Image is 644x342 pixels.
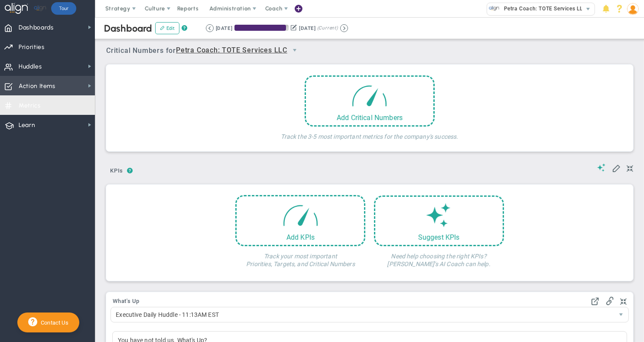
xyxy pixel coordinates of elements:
[317,24,338,32] span: (Current)
[19,19,54,37] span: Dashboards
[375,233,503,241] div: Suggest KPIs
[19,116,35,134] span: Learn
[299,24,315,32] div: [DATE]
[234,25,289,31] div: Period Progress: 95% Day 87 of 91 with 4 remaining.
[374,246,504,268] h4: Need help choosing the right KPIs? [PERSON_NAME]'s AI Coach can help.
[155,22,179,34] button: Edit
[597,163,606,172] span: Suggestions (AI Feature)
[37,319,68,326] span: Contact Us
[206,24,214,32] button: Go to previous period
[19,77,55,95] span: Action Items
[106,43,304,59] span: Critical Numbers for
[340,24,348,32] button: Go to next period
[306,114,433,122] div: Add Critical Numbers
[111,307,614,322] span: Executive Daily Huddle - 11:13AM EST
[19,38,45,56] span: Priorities
[235,246,365,268] h4: Track your most important Priorities, Targets, and Critical Numbers
[106,164,127,178] span: KPIs
[145,5,165,12] span: Culture
[500,3,587,14] span: Petra Coach: TOTE Services LLC
[105,5,130,12] span: Strategy
[106,164,127,179] button: KPIs
[113,298,140,304] span: What's Up
[489,3,500,14] img: 32314.Company.photo
[582,3,595,15] span: select
[265,5,283,12] span: Coach
[176,45,287,56] span: Petra Coach: TOTE Services LLC
[19,97,41,115] span: Metrics
[19,58,42,76] span: Huddles
[612,163,621,172] span: Edit My KPIs
[216,24,232,32] div: [DATE]
[287,43,302,58] span: select
[627,3,639,15] img: 197543.Person.photo
[614,307,628,322] span: select
[104,23,152,34] span: Dashboard
[281,127,458,140] h4: Track the 3-5 most important metrics for the company's success.
[113,298,140,305] button: What's Up
[237,233,364,241] div: Add KPIs
[209,5,250,12] span: Administration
